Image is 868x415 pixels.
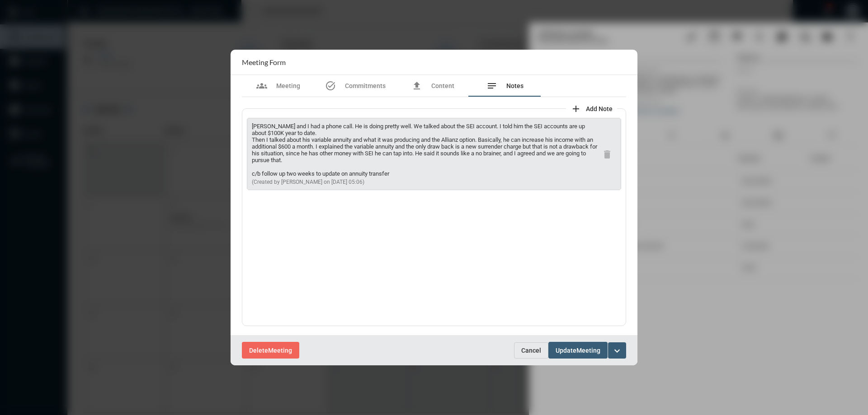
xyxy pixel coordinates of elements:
[411,80,422,91] mat-icon: file_upload
[602,149,613,160] mat-icon: delete
[486,80,497,91] mat-icon: notes
[566,99,617,117] button: add note
[242,342,299,359] button: DeleteMeeting
[256,80,267,91] mat-icon: groups
[325,80,336,91] mat-icon: task_alt
[431,82,454,89] span: Content
[598,145,616,163] button: delete note
[506,82,524,89] span: Notes
[571,103,581,114] mat-icon: add
[249,347,268,354] span: Delete
[548,342,608,359] button: UpdateMeeting
[268,347,292,354] span: Meeting
[345,82,386,89] span: Commitments
[252,123,598,177] p: [PERSON_NAME] and I had a phone call. He is doing pretty well. We talked about the SEI account. I...
[521,347,541,354] span: Cancel
[586,105,613,112] span: Add Note
[242,58,286,66] h2: Meeting Form
[252,179,364,185] span: (Created by [PERSON_NAME] on [DATE] 05:06)
[576,347,600,354] span: Meeting
[556,347,576,354] span: Update
[514,342,548,359] button: Cancel
[276,82,300,89] span: Meeting
[612,345,623,356] mat-icon: expand_more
